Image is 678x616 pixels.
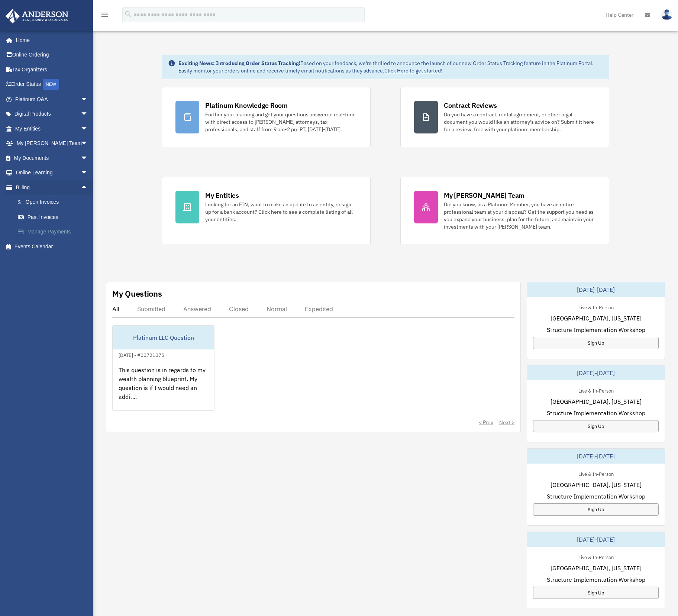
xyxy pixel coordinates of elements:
a: Order StatusNEW [5,77,99,92]
div: Normal [267,305,287,313]
a: Events Calendar [5,239,99,254]
div: My Entities [205,191,239,200]
a: Sign Up [533,337,659,349]
strong: Exciting News: Introducing Order Status Tracking! [178,60,300,67]
span: Structure Implementation Workshop [547,492,645,501]
div: Platinum Knowledge Room [205,101,288,110]
a: Tax Organizers [5,62,99,77]
div: [DATE] - #00721075 [113,351,170,358]
div: Live & In-Person [572,470,620,477]
span: arrow_drop_down [81,165,96,181]
div: Looking for an EIN, want to make an update to an entity, or sign up for a bank account? Click her... [205,201,357,223]
a: Sign Up [533,503,659,516]
a: Past Invoices [10,210,99,225]
a: Online Ordering [5,48,99,62]
span: [GEOGRAPHIC_DATA], [US_STATE] [551,314,642,323]
div: Did you know, as a Platinum Member, you have an entire professional team at your disposal? Get th... [444,201,595,230]
div: This question is in regards to my wealth planning blueprint. My question is if I would need an ad... [113,359,214,417]
a: Home [5,33,96,48]
span: arrow_drop_down [81,136,96,151]
div: All [112,305,119,313]
a: Sign Up [533,587,659,599]
span: [GEOGRAPHIC_DATA], [US_STATE] [551,564,642,573]
a: Platinum LLC Question[DATE] - #00721075This question is in regards to my wealth planning blueprin... [112,325,214,411]
div: Closed [229,305,249,313]
div: My [PERSON_NAME] Team [444,191,524,200]
a: Billingarrow_drop_up [5,180,99,195]
span: arrow_drop_down [81,121,96,136]
a: Click Here to get started! [384,67,442,74]
div: Do you have a contract, rental agreement, or other legal document you would like an attorney's ad... [444,111,595,133]
span: arrow_drop_down [81,151,96,166]
span: arrow_drop_up [81,180,96,195]
a: Digital Productsarrow_drop_down [5,107,99,122]
span: Structure Implementation Workshop [547,325,645,334]
a: My Documentsarrow_drop_down [5,151,99,165]
i: menu [100,10,109,19]
span: arrow_drop_down [81,107,96,122]
a: My [PERSON_NAME] Team Did you know, as a Platinum Member, you have an entire professional team at... [400,177,609,244]
div: Submitted [137,305,165,313]
div: Live & In-Person [572,553,620,561]
div: Contract Reviews [444,101,497,110]
div: Answered [183,305,211,313]
div: [DATE]-[DATE] [527,365,665,380]
span: Structure Implementation Workshop [547,575,645,584]
div: [DATE]-[DATE] [527,282,665,297]
img: Anderson Advisors Platinum Portal [3,9,71,23]
div: [DATE]-[DATE] [527,449,665,464]
i: search [124,10,132,18]
a: Contract Reviews Do you have a contract, rental agreement, or other legal document you would like... [400,87,609,147]
a: My Entitiesarrow_drop_down [5,121,99,136]
span: $ [22,198,26,207]
div: Platinum LLC Question [113,326,214,349]
div: Expedited [305,305,333,313]
a: Platinum Knowledge Room Further your learning and get your questions answered real-time with dire... [162,87,371,147]
a: My Entities Looking for an EIN, want to make an update to an entity, or sign up for a bank accoun... [162,177,371,244]
span: arrow_drop_down [81,92,96,107]
span: [GEOGRAPHIC_DATA], [US_STATE] [551,397,642,406]
div: Based on your feedback, we're thrilled to announce the launch of our new Order Status Tracking fe... [178,59,603,74]
div: Live & In-Person [572,386,620,394]
span: [GEOGRAPHIC_DATA], [US_STATE] [551,480,642,489]
a: Platinum Q&Aarrow_drop_down [5,92,99,107]
a: menu [100,13,109,19]
a: Sign Up [533,420,659,432]
div: [DATE]-[DATE] [527,532,665,547]
div: NEW [43,79,59,90]
a: Online Learningarrow_drop_down [5,165,99,180]
div: Further your learning and get your questions answered real-time with direct access to [PERSON_NAM... [205,111,357,133]
div: Live & In-Person [572,303,620,311]
img: User Pic [661,9,672,20]
div: My Questions [112,288,162,299]
a: My [PERSON_NAME] Teamarrow_drop_down [5,136,99,151]
a: $Open Invoices [10,195,99,210]
a: Manage Payments [10,225,99,239]
span: Structure Implementation Workshop [547,409,645,417]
